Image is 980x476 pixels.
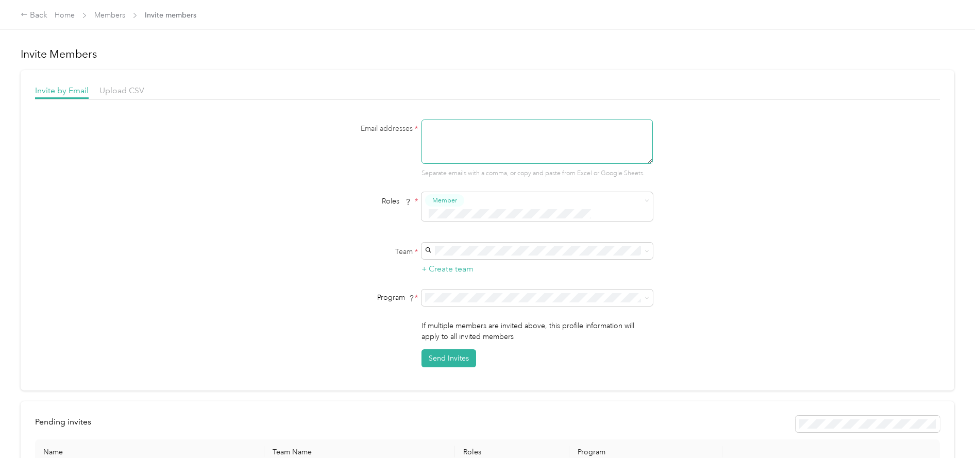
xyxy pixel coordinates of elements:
span: Upload CSV [99,86,144,95]
a: Home [55,11,75,20]
div: Resend all invitations [796,416,940,432]
button: Send Invites [421,349,476,367]
h1: Invite Members [21,47,954,61]
iframe: Everlance-gr Chat Button Frame [922,418,980,476]
div: left-menu [35,416,98,432]
a: Members [94,11,125,20]
p: If multiple members are invited above, this profile information will apply to all invited members [421,320,653,342]
span: Pending invites [35,417,91,427]
span: Roles [378,193,415,209]
button: + Create team [421,263,474,276]
th: Team Name [264,439,455,465]
p: Separate emails with a comma, or copy and paste from Excel or Google Sheets. [421,169,653,178]
th: Program [569,439,722,465]
span: Invite by Email [35,86,89,95]
div: Program [289,292,418,303]
span: Invite members [145,10,196,21]
label: Email addresses [289,123,418,134]
button: Member [425,194,464,207]
div: info-bar [35,416,940,432]
div: Back [21,9,47,22]
label: Team [289,246,418,257]
span: Member [432,196,457,205]
th: Name [35,439,264,465]
th: Roles [455,439,569,465]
